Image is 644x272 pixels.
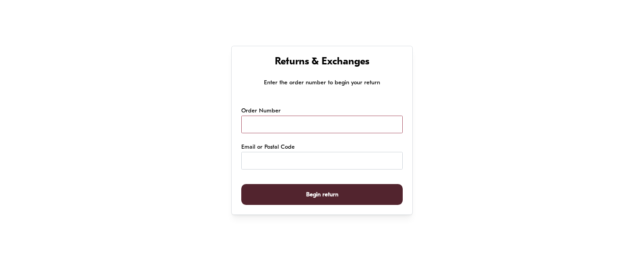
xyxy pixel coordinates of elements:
[241,78,403,87] p: Enter the order number to begin your return
[241,107,281,116] label: Order Number
[241,56,403,69] h1: Returns & Exchanges
[241,143,295,152] label: Email or Postal Code
[241,184,403,205] button: Begin return
[306,185,338,205] span: Begin return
